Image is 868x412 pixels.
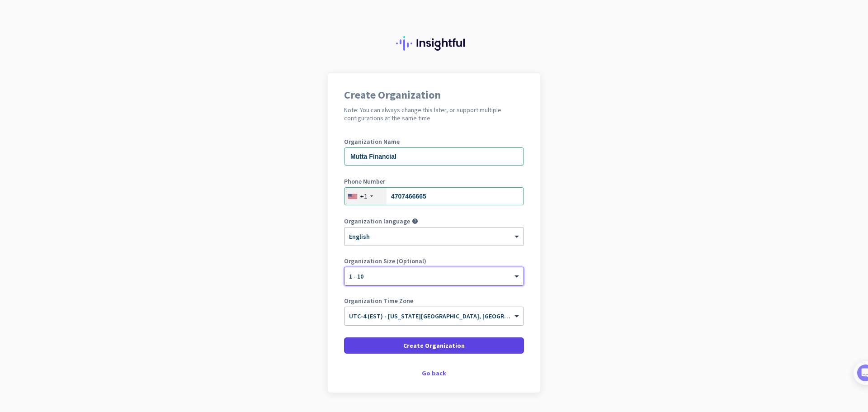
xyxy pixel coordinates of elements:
input: 201-555-0123 [344,187,524,205]
label: Phone Number [344,178,524,185]
h1: Create Organization [344,90,524,100]
div: +1 [360,192,368,201]
label: Organization Size (Optional) [344,258,524,264]
img: Insightful [396,36,472,51]
input: What is the name of your organization? [344,147,524,166]
label: Organization language [344,218,410,224]
span: Create Organization [403,341,465,350]
button: Create Organization [344,337,524,354]
label: Organization Name [344,138,524,145]
div: Go back [344,370,524,376]
i: help [412,218,418,224]
label: Organization Time Zone [344,298,524,304]
h2: Note: You can always change this later, or support multiple configurations at the same time [344,106,524,122]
